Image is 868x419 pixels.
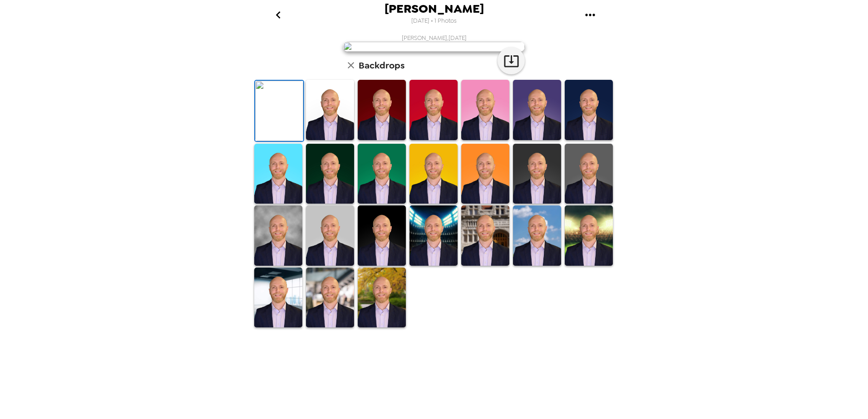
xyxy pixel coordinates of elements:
[359,58,404,73] h6: Backdrops
[385,3,484,15] span: [PERSON_NAME]
[402,34,467,42] span: [PERSON_NAME] , [DATE]
[343,42,525,52] img: user
[255,81,303,141] img: Original
[411,15,457,27] span: [DATE] • 1 Photos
